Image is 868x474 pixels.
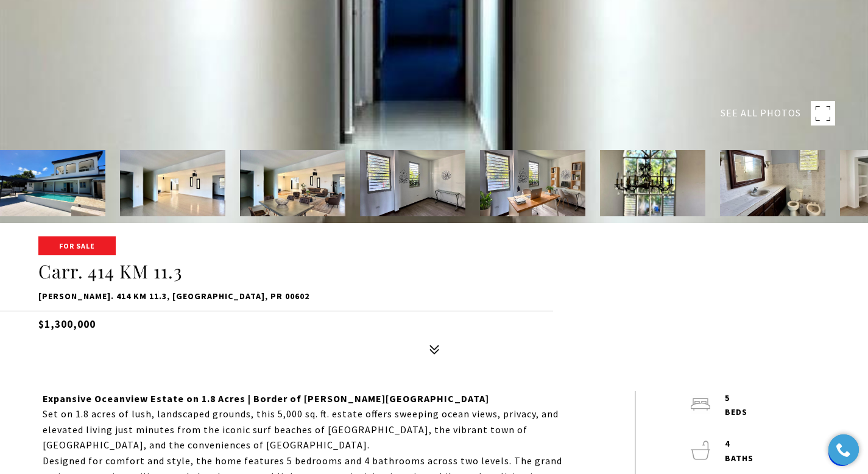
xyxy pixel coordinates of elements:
[38,260,830,283] h1: Carr. 414 KM 11.3
[725,437,753,466] p: 4 baths
[38,311,830,332] h5: $1,300,000
[720,150,825,216] img: Carr. 414 KM 11.3
[38,289,830,304] p: [PERSON_NAME]. 414 KM 11.3, [GEOGRAPHIC_DATA], PR 00602
[360,150,465,216] img: Carr. 414 KM 11.3
[43,392,489,405] strong: Expansive Oceanview Estate on 1.8 Acres | Border of [PERSON_NAME][GEOGRAPHIC_DATA]
[120,150,225,216] img: Carr. 414 KM 11.3
[725,391,747,420] p: 5 beds
[43,406,580,453] p: Set on 1.8 acres of lush, landscaped grounds, this 5,000 sq. ft. estate offers sweeping ocean vie...
[600,150,705,216] img: Carr. 414 KM 11.3
[240,150,345,216] img: Carr. 414 KM 11.3
[480,150,585,216] img: Carr. 414 KM 11.3
[721,105,801,121] span: SEE ALL PHOTOS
